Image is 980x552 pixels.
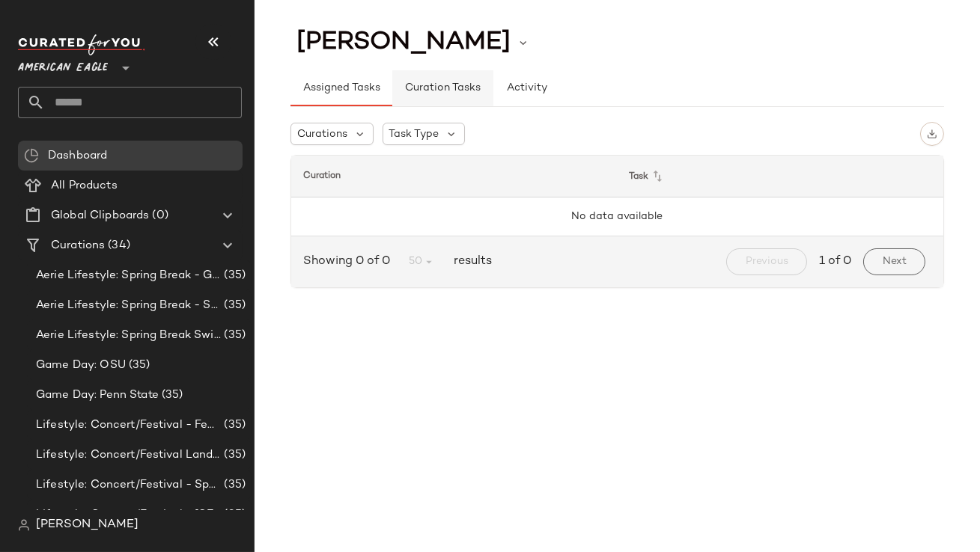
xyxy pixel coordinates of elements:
[36,327,221,344] span: Aerie Lifestyle: Spring Break Swimsuits Landing Page
[221,327,246,344] span: (35)
[36,506,221,524] span: Lifestyle: Concert/Festival - [GEOGRAPHIC_DATA]
[927,129,937,139] img: svg%3e
[882,256,907,268] span: Next
[36,476,221,494] span: Lifestyle: Concert/Festival - Sporty
[36,516,139,534] span: [PERSON_NAME]
[389,126,439,142] span: Task Type
[24,148,39,163] img: svg%3e
[448,253,492,271] span: results
[51,237,105,254] span: Curations
[297,126,347,142] span: Curations
[221,476,246,494] span: (35)
[618,156,944,197] th: Task
[36,387,159,404] span: Game Day: Penn State
[36,417,221,434] span: Lifestyle: Concert/Festival - Femme
[302,82,380,94] span: Assigned Tasks
[506,82,547,94] span: Activity
[291,197,943,236] td: No data available
[221,447,246,464] span: (35)
[291,156,618,197] th: Curation
[819,253,851,271] span: 1 of 0
[51,177,118,194] span: All Products
[221,417,246,434] span: (35)
[296,28,511,57] span: [PERSON_NAME]
[149,207,168,224] span: (0)
[36,297,221,314] span: Aerie Lifestyle: Spring Break - Sporty
[18,519,30,531] img: svg%3e
[404,82,481,94] span: Curation Tasks
[36,447,221,464] span: Lifestyle: Concert/Festival Landing Page
[36,267,221,284] span: Aerie Lifestyle: Spring Break - Girly/Femme
[18,51,108,78] span: American Eagle
[105,237,130,254] span: (34)
[36,357,126,374] span: Game Day: OSU
[221,506,246,524] span: (35)
[221,267,246,284] span: (35)
[51,207,149,224] span: Global Clipboards
[18,34,145,55] img: cfy_white_logo.C9jOOHJF.svg
[221,297,246,314] span: (35)
[303,253,396,271] span: Showing 0 of 0
[159,387,183,404] span: (35)
[48,147,107,165] span: Dashboard
[126,357,150,374] span: (35)
[863,248,925,275] button: Next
